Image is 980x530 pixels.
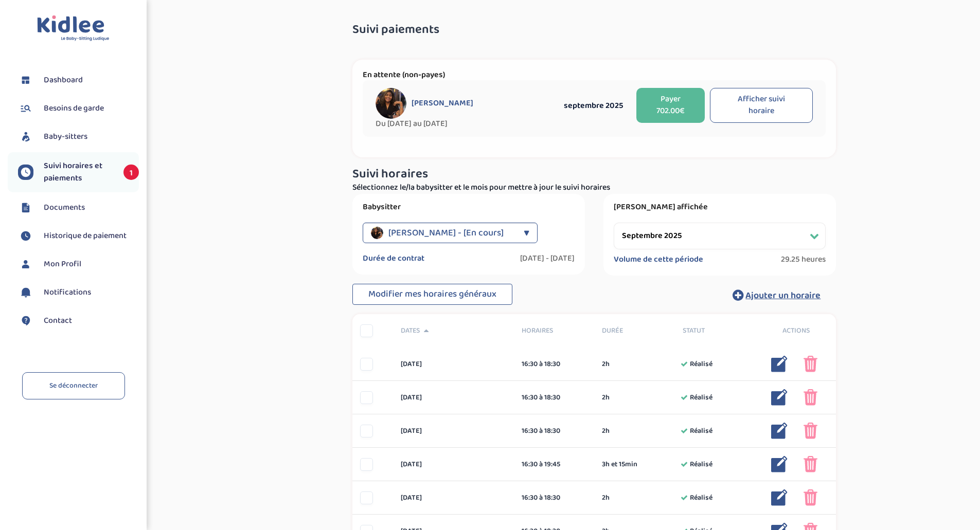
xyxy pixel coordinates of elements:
[18,101,33,116] img: besoin.svg
[18,129,139,144] a: Baby-sitters
[690,426,712,436] span: Réalisé
[771,423,788,439] img: modifier_bleu.png
[675,325,756,336] div: Statut
[804,489,817,506] img: poubelle_rose.png
[18,165,33,180] img: suivihoraire.svg
[44,258,81,270] span: Mon Profil
[123,165,139,180] span: 1
[522,426,587,436] div: 16:30 à 18:30
[363,70,826,80] p: En attente (non-payes)
[602,426,610,436] span: 2h
[781,254,826,265] span: 29.25 heures
[37,15,110,42] img: logo.svg
[18,257,139,272] a: Mon Profil
[393,492,514,503] div: [DATE]
[636,88,705,123] button: Payer 702.00€
[756,325,836,336] div: Actions
[771,356,788,372] img: modifier_bleu.png
[393,426,514,436] div: [DATE]
[18,257,33,272] img: profil.svg
[745,288,821,303] span: Ajouter un horaire
[44,315,72,327] span: Contact
[804,356,817,372] img: poubelle_rose.png
[352,168,836,181] h3: Suivi horaires
[18,313,33,328] img: contact.svg
[18,101,139,116] a: Besoins de garde
[771,456,788,472] img: modifier_bleu.png
[602,359,610,370] span: 2h
[522,492,587,503] div: 16:30 à 18:30
[602,392,610,403] span: 2h
[556,99,631,112] div: septembre 2025
[602,459,637,470] span: 3h et 15min
[18,285,139,300] a: Notifications
[393,359,514,370] div: [DATE]
[690,492,712,503] span: Réalisé
[614,202,826,212] label: [PERSON_NAME] affichée
[393,459,514,470] div: [DATE]
[524,223,529,243] div: ▼
[22,372,125,399] a: Se déconnecter
[602,492,610,503] span: 2h
[522,392,587,403] div: 16:30 à 18:30
[393,325,514,336] div: Dates
[388,223,504,243] span: [PERSON_NAME] - [En cours]
[594,325,675,336] div: Durée
[352,284,512,305] button: Modifier mes horaires généraux
[44,102,104,115] span: Besoins de garde
[717,284,836,306] button: Ajouter un horaire
[804,389,817,406] img: poubelle_rose.png
[44,74,83,86] span: Dashboard
[393,392,514,403] div: [DATE]
[44,160,113,185] span: Suivi horaires et paiements
[522,459,587,470] div: 16:30 à 19:45
[18,228,33,244] img: suivihoraire.svg
[18,313,139,328] a: Contact
[412,98,473,108] span: [PERSON_NAME]
[363,253,424,264] label: Durée de contrat
[614,254,703,265] label: Volume de cette période
[520,253,575,264] label: [DATE] - [DATE]
[368,287,496,301] span: Modifier mes horaires généraux
[690,459,712,470] span: Réalisé
[710,88,813,123] button: Afficher suivi horaire
[522,359,587,370] div: 16:30 à 18:30
[352,181,836,194] p: Sélectionnez le/la babysitter et le mois pour mettre à jour le suivi horaires
[804,456,817,472] img: poubelle_rose.png
[18,72,139,88] a: Dashboard
[690,392,712,403] span: Réalisé
[18,72,33,88] img: dashboard.svg
[44,230,127,242] span: Historique de paiement
[771,489,788,506] img: modifier_bleu.png
[522,325,587,336] span: Horaires
[18,129,33,144] img: babysitters.svg
[18,200,33,215] img: documents.svg
[44,286,91,299] span: Notifications
[18,285,33,300] img: notification.svg
[804,423,817,439] img: poubelle_rose.png
[363,202,575,212] label: Babysitter
[18,228,139,244] a: Historique de paiement
[371,227,383,239] img: avatar_dioum-farah_2025_09_03_13_16_32.png
[771,389,788,406] img: modifier_bleu.png
[376,119,556,129] span: Du [DATE] au [DATE]
[352,23,439,36] span: Suivi paiements
[18,200,139,215] a: Documents
[18,160,139,185] a: Suivi horaires et paiements 1
[690,359,712,370] span: Réalisé
[376,88,406,119] img: avatar
[44,202,85,214] span: Documents
[44,131,87,143] span: Baby-sitters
